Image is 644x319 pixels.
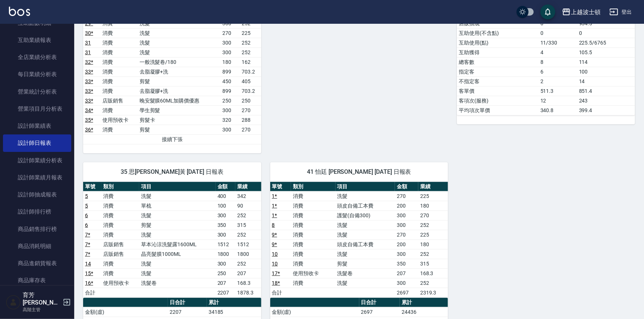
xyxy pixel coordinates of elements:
[101,125,137,134] td: 消費
[139,191,215,201] td: 洗髮
[216,182,236,192] th: 金額
[457,105,539,115] td: 平均項次單價
[101,48,137,57] td: 消費
[577,105,635,115] td: 399.4
[3,117,71,134] a: 設計師業績表
[101,278,140,288] td: 使用預收卡
[220,48,240,57] td: 300
[336,259,395,268] td: 剪髮
[139,201,215,211] td: 單梳
[101,211,140,220] td: 消費
[216,259,236,268] td: 300
[101,96,137,105] td: 店販銷售
[101,57,137,67] td: 消費
[418,220,448,230] td: 252
[457,28,539,38] td: 互助使用(不含點)
[336,191,395,201] td: 洗髮
[220,96,240,105] td: 250
[220,125,240,134] td: 300
[235,288,261,297] td: 1878.3
[235,220,261,230] td: 315
[240,48,261,57] td: 252
[216,268,236,278] td: 250
[23,292,61,306] h5: 育芳[PERSON_NAME]
[138,115,221,125] td: 剪髮卡
[220,28,240,38] td: 270
[577,67,635,77] td: 100
[83,182,261,298] table: a dense table
[418,201,448,211] td: 180
[3,169,71,186] a: 設計師業績月報表
[101,249,140,259] td: 店販銷售
[3,238,71,255] a: 商品消耗明細
[272,251,278,257] a: 10
[138,28,221,38] td: 洗髮
[3,272,71,289] a: 商品庫存表
[272,261,278,267] a: 10
[270,307,359,317] td: 金額(虛)
[270,182,291,192] th: 單號
[85,40,91,46] a: 31
[540,4,555,19] button: save
[240,96,261,105] td: 250
[3,49,71,66] a: 全店業績分析表
[395,259,418,268] td: 350
[291,268,335,278] td: 使用預收卡
[539,28,577,38] td: 0
[3,100,71,117] a: 營業項目月分析表
[291,182,335,192] th: 類別
[235,230,261,240] td: 252
[571,7,601,17] div: 上越波士頓
[270,182,448,298] table: a dense table
[216,191,236,201] td: 400
[101,67,137,77] td: 消費
[85,193,88,199] a: 5
[577,86,635,96] td: 851.4
[279,168,439,176] span: 41 怡廷 [PERSON_NAME] [DATE] 日報表
[539,86,577,96] td: 511.3
[240,105,261,115] td: 270
[395,278,418,288] td: 300
[216,249,236,259] td: 1800
[418,268,448,278] td: 168.3
[6,295,21,310] img: Person
[220,77,240,86] td: 450
[138,86,221,96] td: 去脂凝膠+洗
[336,201,395,211] td: 頭皮自備工本費
[418,230,448,240] td: 225
[457,67,539,77] td: 指定客
[235,240,261,249] td: 1512
[272,222,275,228] a: 8
[457,86,539,96] td: 客單價
[240,86,261,96] td: 703.2
[139,268,215,278] td: 洗髮
[3,83,71,100] a: 營業統計分析表
[539,67,577,77] td: 6
[235,191,261,201] td: 342
[101,28,137,38] td: 消費
[85,212,88,218] a: 6
[291,191,335,201] td: 消費
[457,57,539,67] td: 總客數
[336,240,395,249] td: 頭皮自備工本費
[83,288,101,297] td: 合計
[101,86,137,96] td: 消費
[539,105,577,115] td: 340.8
[400,298,448,307] th: 累計
[291,230,335,240] td: 消費
[216,288,236,297] td: 2207
[3,152,71,169] a: 設計師業績分析表
[240,28,261,38] td: 225
[220,57,240,67] td: 180
[101,38,137,48] td: 消費
[220,115,240,125] td: 320
[539,38,577,48] td: 11/330
[101,240,140,249] td: 店販銷售
[3,32,71,49] a: 互助業績報表
[101,268,140,278] td: 消費
[139,240,215,249] td: 草本沁涼洗髮露1600ML
[138,77,221,86] td: 剪髮
[139,278,215,288] td: 洗髮卷
[85,49,91,55] a: 31
[220,86,240,96] td: 899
